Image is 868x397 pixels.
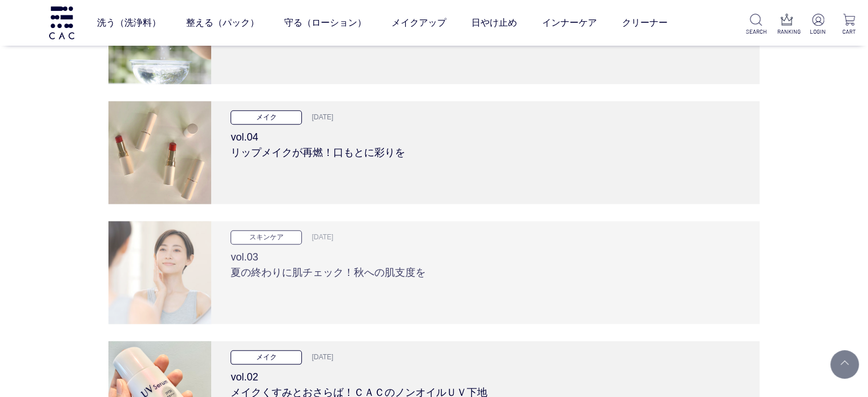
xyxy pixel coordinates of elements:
a: RANKING [777,14,797,36]
a: 守る（ローション） [284,7,366,39]
a: クリーナー [622,7,668,39]
p: LOGIN [808,27,828,36]
a: メイクアップ [391,7,446,39]
p: SEARCH [746,27,766,36]
h3: vol.03 夏の終わりに肌チェック！秋への肌支度を [231,244,740,280]
a: 日やけ止め [471,7,517,39]
a: LOGIN [808,14,828,36]
img: logo [47,6,76,39]
p: メイク [231,110,302,125]
p: [DATE] [305,111,333,124]
h3: vol.04 リップメイクが再燃！口もとに彩りを [231,125,740,161]
p: メイク [231,350,302,364]
a: インナーケア [542,7,597,39]
p: RANKING [777,27,797,36]
p: スキンケア [231,230,302,244]
a: CART [839,14,859,36]
p: CART [839,27,859,36]
p: [DATE] [305,231,333,244]
a: メイク [DATE] vol.04リップメイクが再燃！口もとに彩りを [108,101,760,204]
a: スキンケア [DATE] vol.03夏の終わりに肌チェック！秋への肌支度を [108,221,760,324]
a: 洗う（洗浄料） [97,7,161,39]
a: SEARCH [746,14,766,36]
a: 整える（パック） [186,7,259,39]
p: [DATE] [305,351,333,364]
